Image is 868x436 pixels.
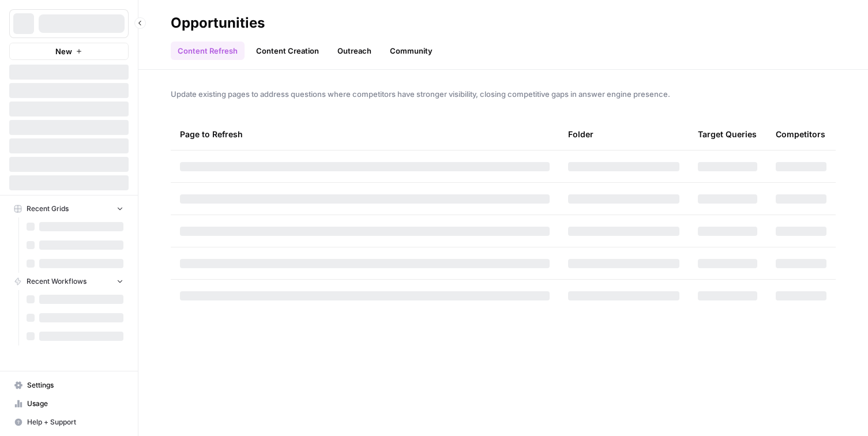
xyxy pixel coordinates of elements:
a: Usage [9,394,129,413]
div: Folder [568,118,593,150]
span: Recent Grids [27,204,69,214]
a: Community [383,42,439,60]
div: Opportunities [171,14,265,32]
div: Competitors [776,118,825,150]
a: Settings [9,376,129,394]
div: Page to Refresh [180,118,550,150]
div: Target Queries [698,118,757,150]
span: Recent Workflows [27,276,87,287]
button: Recent Workflows [9,273,129,290]
span: Update existing pages to address questions where competitors have stronger visibility, closing co... [171,88,836,100]
span: Settings [27,380,123,390]
span: Help + Support [27,417,123,427]
button: New [9,43,129,60]
a: Content Refresh [171,42,245,60]
a: Outreach [330,42,378,60]
span: New [55,46,72,57]
button: Recent Grids [9,200,129,217]
a: Content Creation [249,42,326,60]
span: Usage [27,399,123,409]
button: Help + Support [9,413,129,431]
